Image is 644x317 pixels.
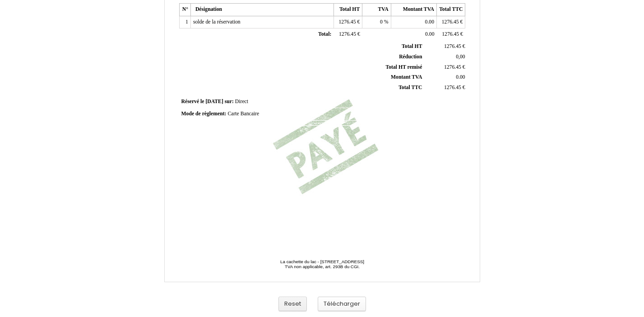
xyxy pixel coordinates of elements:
[444,85,461,90] span: 1276.45
[442,19,459,25] span: 1276.45
[280,259,364,264] span: La cachette du lac - [STREET_ADDRESS]
[456,54,465,60] span: 0,00
[437,28,465,41] td: €
[235,99,248,104] span: Direct
[205,99,223,104] span: [DATE]
[456,74,465,80] span: 0.00
[362,4,391,16] th: TVA
[318,297,366,312] button: Télécharger
[339,31,356,37] span: 1276.45
[362,16,391,28] td: %
[424,42,467,52] td: €
[225,99,234,104] span: sur:
[391,4,436,16] th: Montant TVA
[334,4,362,16] th: Total HT
[193,19,241,25] span: solde de la réservation
[398,85,422,90] span: Total TTC
[442,31,459,37] span: 1276.45
[424,82,467,93] td: €
[391,74,422,80] span: Montant TVA
[179,4,190,16] th: N°
[278,297,307,312] button: Reset
[437,4,465,16] th: Total TTC
[181,111,227,117] span: Mode de règlement:
[181,99,204,104] span: Réservé le
[444,43,461,49] span: 1276.45
[334,28,362,41] td: €
[318,31,331,37] span: Total:
[285,264,360,269] span: TVA non applicable, art. 293B du CGI.
[402,43,422,49] span: Total HT
[425,31,434,37] span: 0.00
[334,16,362,28] td: €
[424,62,467,72] td: €
[385,64,422,70] span: Total HT remisé
[444,64,461,70] span: 1276.45
[437,16,465,28] td: €
[338,19,356,25] span: 1276.45
[399,54,422,60] span: Réduction
[380,19,383,25] span: 0
[190,4,334,16] th: Désignation
[179,16,190,28] td: 1
[425,19,434,25] span: 0.00
[227,111,259,117] span: Carte Bancaire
